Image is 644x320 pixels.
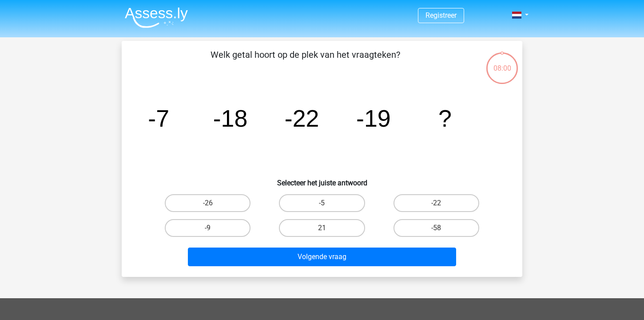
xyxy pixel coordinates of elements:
[165,194,250,212] label: -26
[356,105,391,132] tspan: -19
[394,194,479,212] label: -22
[279,219,365,237] label: 21
[213,105,248,132] tspan: -18
[394,219,479,237] label: -58
[136,48,475,75] p: Welk getal hoort op de plek van het vraagteken?
[125,7,188,28] img: Assessly
[485,52,519,74] div: 08:00
[148,105,169,132] tspan: -7
[136,172,508,187] h6: Selecteer het juiste antwoord
[188,248,457,266] button: Volgende vraag
[425,11,457,20] a: Registreer
[285,105,319,132] tspan: -22
[438,105,452,132] tspan: ?
[165,219,250,237] label: -9
[279,194,365,212] label: -5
